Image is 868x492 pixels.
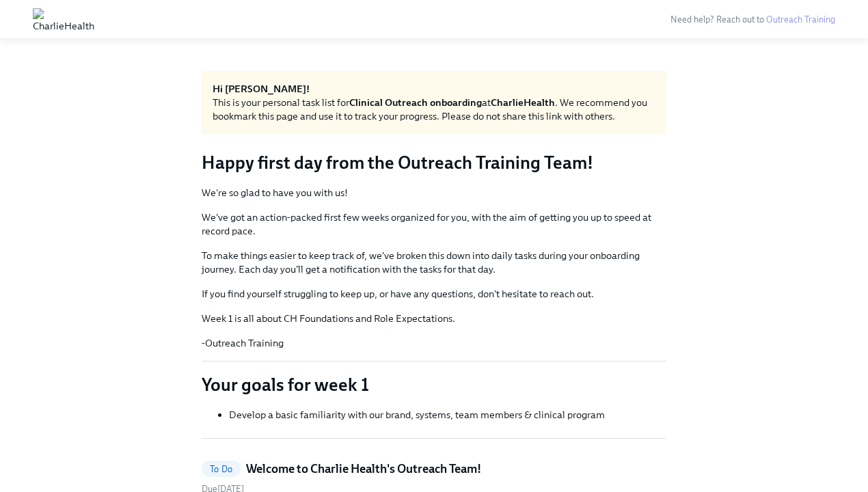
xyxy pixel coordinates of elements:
[491,96,555,109] strong: CharlieHealth
[202,150,666,175] h3: Happy first day from the Outreach Training Team!
[766,14,835,25] a: Outreach Training
[213,83,310,95] strong: Hi [PERSON_NAME]!
[202,287,666,301] p: If you find yourself struggling to keep up, or have any questions, don't hesitate to reach out.
[213,96,655,123] div: This is your personal task list for at . We recommend you bookmark this page and use it to track ...
[202,464,241,474] span: To Do
[202,312,666,325] p: Week 1 is all about CH Foundations and Role Expectations.
[349,96,482,109] strong: Clinical Outreach onboarding
[33,8,94,30] img: CharlieHealth
[202,372,666,397] p: Your goals for week 1
[202,186,666,200] p: We're so glad to have you with us!
[246,461,481,477] h5: Welcome to Charlie Health's Outreach Team!
[229,408,666,422] li: Develop a basic familiarity with our brand, systems, team members & clinical program
[202,249,666,276] p: To make things easier to keep track of, we've broken this down into daily tasks during your onboa...
[202,336,666,350] p: -Outreach Training
[202,210,666,238] p: We've got an action-packed first few weeks organized for you, with the aim of getting you up to s...
[670,14,835,25] span: Need help? Reach out to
